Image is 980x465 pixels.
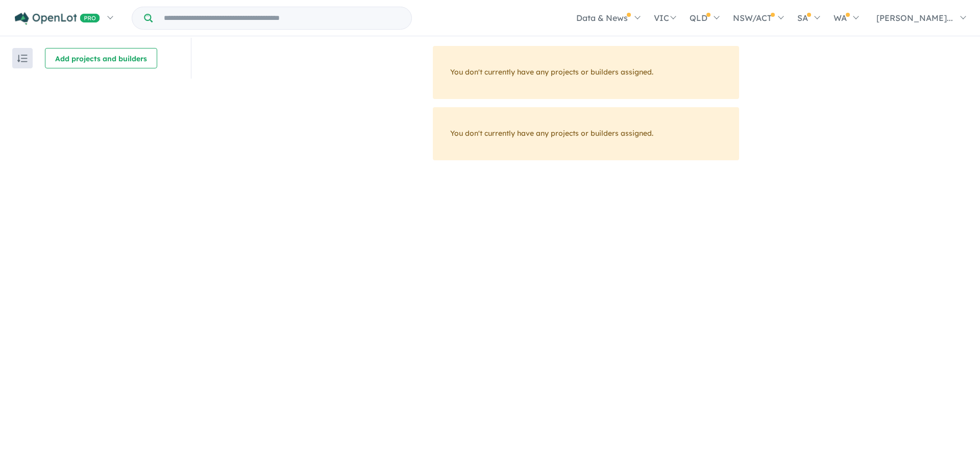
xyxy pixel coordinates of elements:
img: Openlot PRO Logo White [15,12,100,25]
div: You don't currently have any projects or builders assigned. [433,46,739,99]
div: You don't currently have any projects or builders assigned. [433,107,739,160]
input: Try estate name, suburb, builder or developer [155,7,409,29]
img: sort.svg [17,55,28,62]
span: [PERSON_NAME]... [876,13,953,23]
button: Add projects and builders [45,48,157,68]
